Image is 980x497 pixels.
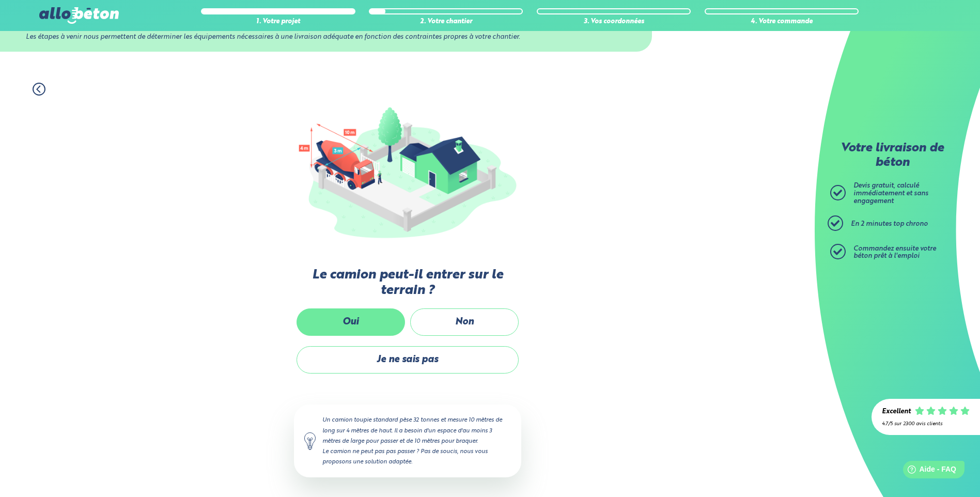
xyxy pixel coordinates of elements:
[705,18,859,26] div: 4. Votre commande
[888,457,969,486] iframe: Help widget launcher
[297,346,519,374] label: Je ne sais pas
[369,18,523,26] div: 2. Votre chantier
[297,308,405,336] label: Oui
[410,308,519,336] label: Non
[537,18,691,26] div: 3. Vos coordonnées
[39,7,119,24] img: allobéton
[294,268,521,298] label: Le camion peut-il entrer sur le terrain ?
[294,405,521,477] div: Un camion toupie standard pèse 32 tonnes et mesure 10 mètres de long sur 4 mètres de haut. Il a b...
[26,34,626,41] div: Les étapes à venir nous permettent de déterminer les équipements nécessaires à une livraison adéq...
[201,18,355,26] div: 1. Votre projet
